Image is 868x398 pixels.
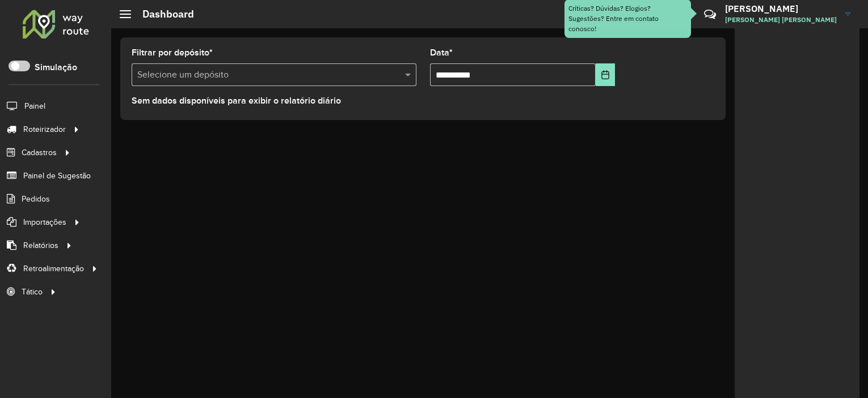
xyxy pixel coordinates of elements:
span: Pedidos [22,193,50,205]
span: Relatórios [23,239,58,251]
label: Sem dados disponíveis para exibir o relatório diário [132,94,341,108]
span: Cadastros [22,147,57,159]
span: Painel de Sugestão [23,170,91,182]
span: Roteirizador [23,123,66,135]
span: Painel [24,100,45,112]
button: Choose Date [596,63,615,86]
h3: [PERSON_NAME] [725,3,837,14]
h2: Dashboard [131,8,194,20]
label: Simulação [35,61,77,74]
span: Retroalimentação [23,263,84,275]
label: Filtrar por depósito [132,46,213,59]
span: Importações [23,216,66,228]
a: Contato Rápido [698,2,722,27]
label: Data [430,46,453,59]
span: Tático [22,286,43,298]
span: [PERSON_NAME] [PERSON_NAME] [725,15,837,25]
